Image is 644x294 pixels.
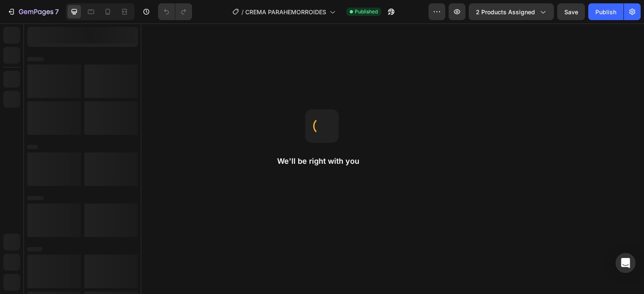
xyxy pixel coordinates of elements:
button: Save [557,3,585,20]
div: Open Intercom Messenger [615,253,636,273]
button: 7 [3,3,62,20]
span: CREMA PARAHEMORROIDES [245,8,326,16]
div: Undo/Redo [158,3,192,20]
button: Publish [588,3,623,20]
span: / [241,8,244,16]
span: 2 products assigned [476,8,535,16]
p: 7 [55,7,59,17]
div: Publish [595,8,616,16]
span: Published [355,8,378,15]
span: Save [564,8,578,15]
button: 2 products assigned [469,3,554,20]
h2: We'll be right with you [277,156,367,166]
